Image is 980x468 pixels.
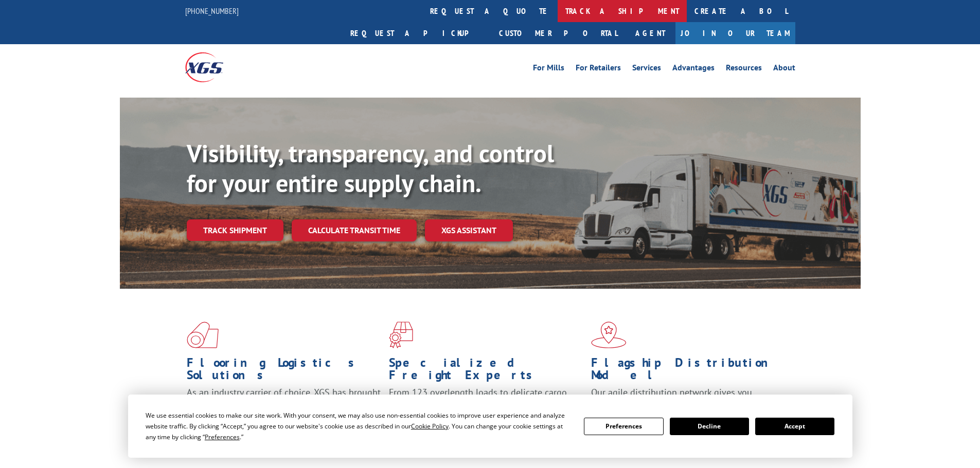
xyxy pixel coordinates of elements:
button: Preferences [584,418,663,435]
b: Visibility, transparency, and control for your entire supply chain. [187,137,554,199]
div: We use essential cookies to make our site work. With your consent, we may also use non-essential ... [146,410,572,442]
a: [PHONE_NUMBER] [185,6,239,16]
span: Our agile distribution network gives you nationwide inventory management on demand. [591,386,780,410]
p: From 123 overlength loads to delicate cargo, our experienced staff knows the best way to move you... [389,386,583,432]
button: Decline [670,418,749,435]
a: For Retailers [576,64,621,75]
img: xgs-icon-flagship-distribution-model-red [591,322,627,348]
a: Customer Portal [491,22,625,44]
a: Agent [625,22,675,44]
a: Join Our Team [675,22,795,44]
a: Track shipment [187,219,283,241]
a: Request a pickup [343,22,491,44]
a: Calculate transit time [292,219,417,241]
button: Accept [755,418,834,435]
a: Services [632,64,661,75]
a: For Mills [533,64,564,75]
span: As an industry carrier of choice, XGS has brought innovation and dedication to flooring logistics... [187,386,381,423]
img: xgs-icon-focused-on-flooring-red [389,322,413,348]
h1: Flooring Logistics Solutions [187,357,381,386]
img: xgs-icon-total-supply-chain-intelligence-red [187,322,219,348]
span: Cookie Policy [411,422,449,430]
a: About [773,64,795,75]
a: XGS ASSISTANT [425,219,513,241]
h1: Flagship Distribution Model [591,357,786,386]
a: Advantages [672,64,715,75]
h1: Specialized Freight Experts [389,357,583,386]
span: Preferences [205,433,240,441]
a: Resources [726,64,762,75]
div: Cookie Consent Prompt [128,395,852,458]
